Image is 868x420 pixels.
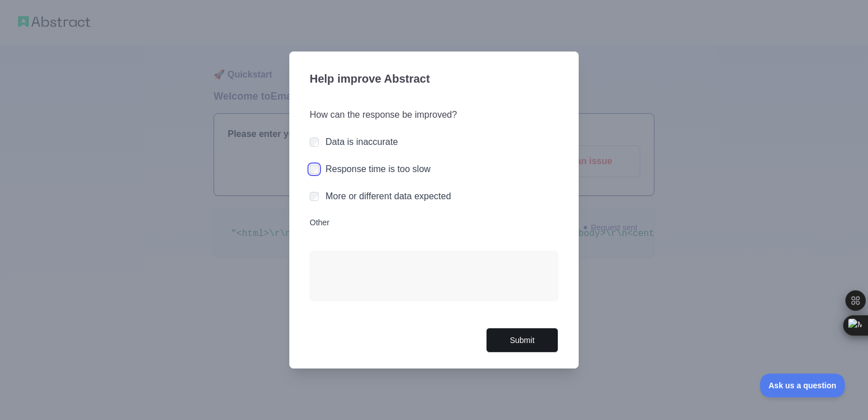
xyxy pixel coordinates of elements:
[325,164,431,174] label: Response time is too slow
[760,374,845,397] iframe: Toggle Customer Support
[486,328,558,353] button: Submit
[310,108,558,122] h3: How can the response be improved?
[310,65,558,95] h3: Help improve Abstract
[310,217,558,228] label: Other
[325,137,398,147] label: Data is inaccurate
[325,191,451,201] label: More or different data expected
